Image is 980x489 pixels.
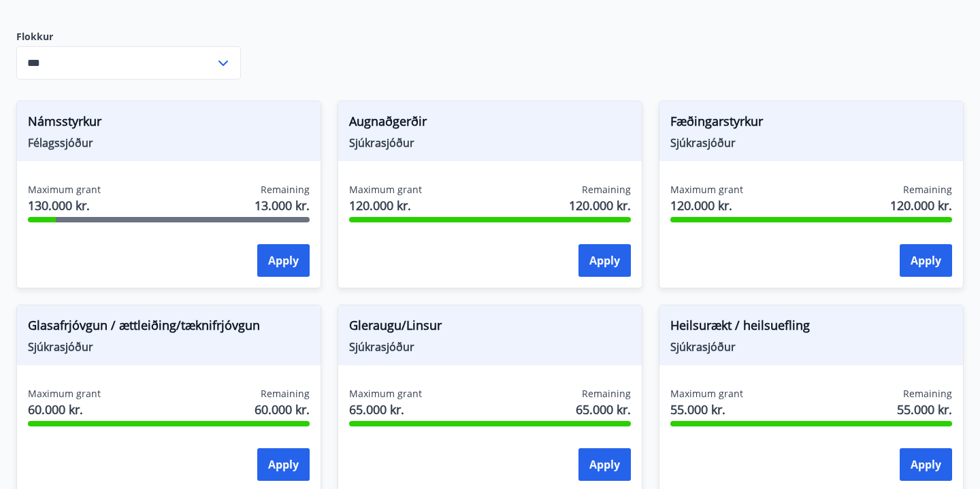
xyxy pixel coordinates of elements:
[349,401,422,418] span: 65.000 kr.
[670,316,952,339] span: Heilsurækt / heilsuefling
[569,197,631,214] span: 120.000 kr.
[261,183,310,197] span: Remaining
[349,316,631,339] span: Gleraugu/Linsur
[582,387,631,401] span: Remaining
[28,197,101,214] span: 130.000 kr.
[670,183,743,197] span: Maximum grant
[576,401,631,418] span: 65.000 kr.
[255,197,310,214] span: 13.000 kr.
[582,183,631,197] span: Remaining
[349,112,631,135] span: Augnaðgerðir
[578,448,631,481] button: Apply
[349,197,422,214] span: 120.000 kr.
[28,183,101,197] span: Maximum grant
[28,339,310,354] span: Sjúkrasjóður
[670,339,952,354] span: Sjúkrasjóður
[28,112,310,135] span: Námsstyrkur
[670,112,952,135] span: Fæðingarstyrkur
[670,197,743,214] span: 120.000 kr.
[903,387,952,401] span: Remaining
[257,448,310,481] button: Apply
[28,135,310,150] span: Félagssjóður
[349,135,631,150] span: Sjúkrasjóður
[28,401,101,418] span: 60.000 kr.
[349,339,631,354] span: Sjúkrasjóður
[255,401,310,418] span: 60.000 kr.
[349,183,422,197] span: Maximum grant
[890,197,952,214] span: 120.000 kr.
[903,183,952,197] span: Remaining
[897,401,952,418] span: 55.000 kr.
[257,244,310,277] button: Apply
[900,244,952,277] button: Apply
[670,135,952,150] span: Sjúkrasjóður
[670,387,743,401] span: Maximum grant
[261,387,310,401] span: Remaining
[28,316,310,339] span: Glasafrjóvgun / ættleiðing/tæknifrjóvgun
[349,387,422,401] span: Maximum grant
[28,387,101,401] span: Maximum grant
[578,244,631,277] button: Apply
[900,448,952,481] button: Apply
[670,401,743,418] span: 55.000 kr.
[16,30,241,44] label: Flokkur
